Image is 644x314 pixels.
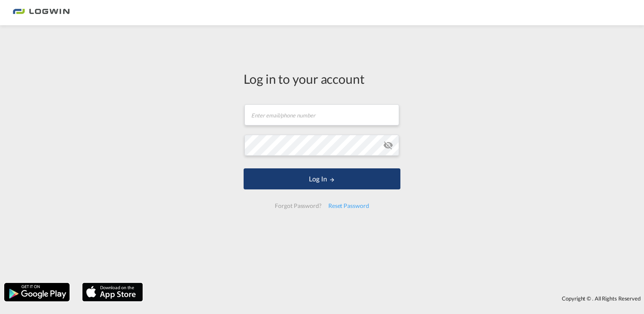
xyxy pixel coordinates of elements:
[13,3,70,22] img: 2761ae10d95411efa20a1f5e0282d2d7.png
[271,198,325,213] div: Forgot Password?
[81,282,144,302] img: apple.png
[244,104,399,125] input: Enter email/phone number
[3,282,70,302] img: google.png
[244,168,400,189] button: LOGIN
[325,198,373,213] div: Reset Password
[147,291,644,306] div: Copyright © . All Rights Reserved
[244,70,400,88] div: Log in to your account
[383,140,393,150] md-icon: icon-eye-off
